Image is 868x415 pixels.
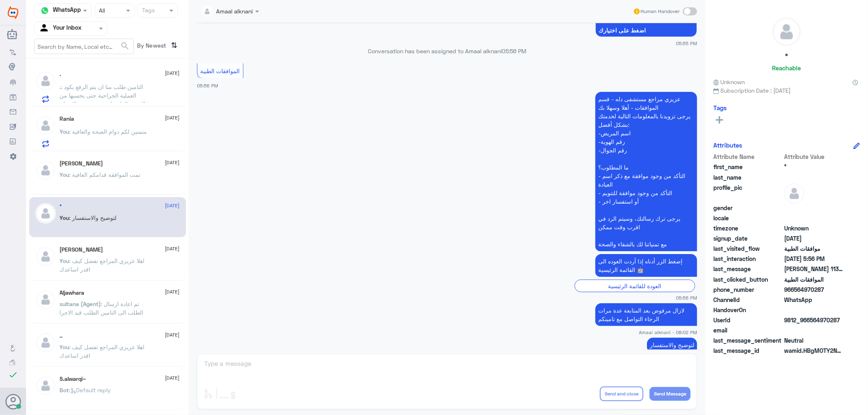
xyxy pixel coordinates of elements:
span: phone_number [713,285,783,294]
span: Unknown [713,78,745,86]
span: Attribute Name [713,152,783,161]
span: last_message_sentiment [713,336,783,345]
img: defaultAdmin.png [35,246,56,267]
img: defaultAdmin.png [35,115,56,136]
span: HandoverOn [713,306,783,314]
h5: S.alwarqi~ [60,376,87,382]
img: yourInbox.svg [39,22,51,35]
span: 2 [784,295,843,304]
span: Amaal alknani - 08:02 PM [639,329,697,336]
span: [DATE] [165,288,180,295]
span: [DATE] [165,202,180,209]
span: gender [713,204,783,212]
img: defaultAdmin.png [35,332,56,353]
span: Unknown [784,224,843,232]
h6: Reachable [772,64,801,72]
span: You [60,343,70,350]
i: check [8,370,18,380]
span: : Default reply [69,387,111,393]
span: null [784,326,843,335]
span: first_name [713,163,783,171]
img: defaultAdmin.png [35,289,56,310]
span: الموافقات الطبية [784,275,843,284]
span: 0 [784,336,843,345]
img: whatsapp.png [39,4,51,17]
span: : التامين طلب منا ان يتم الرفع بكود العملية الجراحية حتى يحسبها من الرصيد العام وليس من رصيد الاس... [60,83,149,107]
span: signup_date [713,234,783,243]
span: Attribute Value [784,152,843,161]
span: Subscription Date : [DATE] [713,86,860,95]
img: Widebot Logo [8,6,18,19]
span: [DATE] [165,114,180,122]
span: By Newest [134,39,168,55]
button: Send Message [649,387,691,401]
p: 21/4/2025, 8:02 PM [647,338,697,352]
div: Tags [141,6,155,16]
p: Conversation has been assigned to Amaal alknani [197,47,697,55]
button: Avatar [5,394,21,409]
img: defaultAdmin.png [35,71,56,91]
img: defaultAdmin.png [773,18,800,46]
h5: . [60,71,61,78]
h5: Aljawhara [60,289,85,296]
span: sultana (Agent) [60,300,101,307]
span: 05:56 PM [197,83,218,88]
span: You [60,128,70,135]
h5: ° [60,203,62,210]
button: search [120,39,130,53]
img: defaultAdmin.png [784,183,805,204]
h5: Ahmed [60,160,103,167]
span: 966564970287 [784,285,843,294]
span: 9812_966564970287 [784,316,843,324]
span: : اهلا عزيزي المراجع تفضل كيف اقدر اساعدك [60,257,145,273]
span: : تم اعادة ارسال الطلب الى التامين الطلب قيد الاجرا [60,300,144,316]
span: ChannelId [713,295,783,304]
span: search [120,41,130,51]
span: : اهلا عزيزي المراجع تفضل كيف اقدر اساعدك [60,343,145,359]
span: اضغط على اختيارك [599,27,694,34]
span: موافقات الطبية [784,244,843,253]
span: : لتوضيح والاستفسار [70,214,117,221]
img: defaultAdmin.png [35,203,56,224]
button: Send and close [600,387,643,401]
h5: .. [60,332,63,339]
span: : متمنين لكم دوام الصحة والعافية [70,128,147,135]
span: 05:56 PM [502,48,526,54]
h5: Ahmad Mansi [60,246,103,253]
span: null [784,214,843,222]
span: 2025-04-10T10:22:04.86Z [784,234,843,243]
span: 05:56 PM [676,294,697,301]
span: You [60,214,70,221]
h6: Tags [713,104,727,111]
h5: Rania [60,115,74,122]
p: 21/4/2025, 5:56 PM [595,254,697,277]
span: null [784,204,843,212]
span: email [713,326,783,335]
p: 21/4/2025, 5:56 PM [595,92,697,251]
span: الموافقات الطبية [201,67,240,74]
span: last_message_id [713,346,783,355]
span: last_message [713,265,783,273]
span: You [60,171,70,178]
span: [DATE] [165,245,180,252]
span: : تمت الموافقة قدامكم العافية [70,171,141,178]
span: ° [784,163,843,171]
span: last_name [713,173,783,182]
span: timezone [713,224,783,232]
p: 21/4/2025, 8:02 PM [595,303,697,326]
span: [DATE] [165,159,180,166]
span: [DATE] [165,70,180,77]
input: Search by Name, Local etc… [35,39,133,54]
span: [DATE] [165,374,180,382]
i: ⇅ [171,39,178,52]
span: wamid.HBgMOTY2NTY0OTcwMjg3FQIAEhgUM0E3MUFBQUNGMEZBNUJEMTM2MkIA [784,346,843,355]
span: profile_pic [713,183,783,202]
span: last_clicked_button [713,275,783,284]
span: Bot [60,387,69,393]
h6: Attributes [713,141,742,149]
span: You [60,257,70,264]
span: 2025-04-21T14:56:05.563Z [784,254,843,263]
img: defaultAdmin.png [35,376,56,396]
span: 05:55 PM [676,40,697,47]
span: last_interaction [713,254,783,263]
